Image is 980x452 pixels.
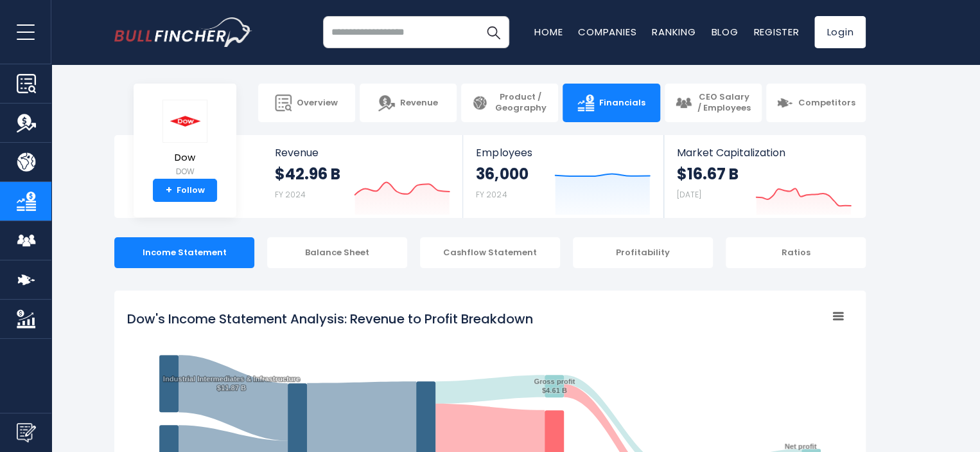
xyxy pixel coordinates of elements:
strong: 36,000 [476,164,528,184]
a: Revenue [360,84,457,122]
a: Login [814,16,866,48]
a: Dow DOW [162,99,208,179]
small: DOW [162,166,207,177]
a: Product / Geography [461,84,558,122]
strong: $42.96 B [275,164,340,184]
a: Blog [711,25,738,39]
text: Gross profit $4.61 B [534,377,575,394]
div: Ratios [726,237,866,268]
a: Ranking [652,25,696,39]
a: Financials [563,84,660,122]
span: Employees [476,147,650,159]
span: Competitors [798,98,855,109]
a: Register [753,25,799,39]
a: Overview [258,84,355,122]
span: Dow [162,152,207,163]
a: Companies [578,25,636,39]
a: Home [534,25,563,39]
a: CEO Salary / Employees [665,84,762,122]
div: Cashflow Statement [420,237,560,268]
a: +Follow [153,179,217,202]
strong: + [166,185,172,196]
a: Employees 36,000 FY 2024 [463,135,663,218]
span: Revenue [400,98,438,109]
span: Financials [599,98,645,109]
button: Search [477,16,509,48]
tspan: Dow's Income Statement Analysis: Revenue to Profit Breakdown [127,310,533,328]
span: Product / Geography [493,92,548,114]
a: Competitors [766,84,866,122]
a: Go to homepage [114,17,252,47]
small: FY 2024 [476,189,507,200]
span: Revenue [275,147,450,159]
a: Market Capitalization $16.67 B [DATE] [664,135,864,218]
small: [DATE] [677,189,701,200]
span: CEO Salary / Employees [697,92,751,114]
div: Balance Sheet [267,237,407,268]
strong: $16.67 B [677,164,739,184]
span: Market Capitalization [677,147,852,159]
div: Profitability [573,237,713,268]
a: Revenue $42.96 B FY 2024 [262,135,463,218]
img: bullfincher logo [114,17,252,47]
small: FY 2024 [275,189,306,200]
span: Overview [297,98,338,109]
div: Income Statement [114,237,254,268]
text: Industrial Intermediates & Infrastructure $11.87 B [163,375,300,392]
